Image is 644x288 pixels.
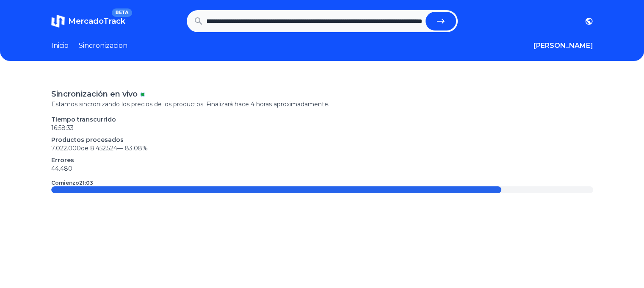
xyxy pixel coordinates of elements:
span: 83.08 % [125,144,148,152]
p: Errores [51,156,593,164]
p: Estamos sincronizando los precios de los productos. Finalizará hace 4 horas aproximadamente. [51,100,593,108]
p: 44.480 [51,164,593,173]
span: MercadoTrack [68,17,125,26]
p: Comienzo [51,180,93,186]
img: MercadoTrack [51,14,65,28]
a: Sincronizacion [79,41,127,51]
a: Inicio [51,41,69,51]
p: Sincronización en vivo [51,88,138,100]
span: BETA [112,8,132,17]
time: 21:03 [79,180,93,186]
a: MercadoTrackBETA [51,14,125,28]
p: Productos procesados [51,136,593,144]
p: 7.022.000 de 8.452.524 — [51,144,593,152]
button: [PERSON_NAME] [533,41,593,51]
p: Tiempo transcurrido [51,115,593,124]
time: 16:58:33 [51,124,74,132]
